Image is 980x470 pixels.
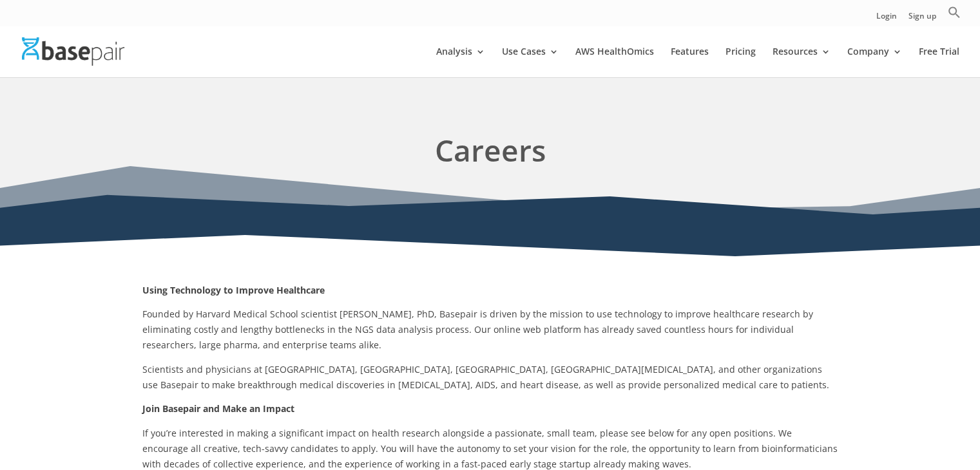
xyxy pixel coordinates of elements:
strong: Join Basepair and Make an Impact [142,402,294,415]
a: Resources [773,47,831,77]
a: Features [671,47,709,77]
h1: Careers [142,129,838,178]
a: Login [876,12,897,26]
span: Founded by Harvard Medical School scientist [PERSON_NAME], PhD, Basepair is driven by the mission... [142,308,813,351]
a: Use Cases [502,47,559,77]
a: Free Trial [919,47,959,77]
strong: Using Technology to Improve Healthcare [142,284,325,296]
img: Basepair [22,37,124,65]
span: If you’re interested in making a significant impact on health research alongside a passionate, sm... [142,427,838,470]
a: Search Icon Link [948,6,961,26]
a: AWS HealthOmics [575,47,654,77]
a: Analysis [436,47,485,77]
a: Pricing [725,47,756,77]
a: Company [847,47,902,77]
svg: Search [948,6,961,19]
a: Sign up [908,12,936,26]
span: Scientists and physicians at [GEOGRAPHIC_DATA], [GEOGRAPHIC_DATA], [GEOGRAPHIC_DATA], [GEOGRAPHIC... [142,363,829,391]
